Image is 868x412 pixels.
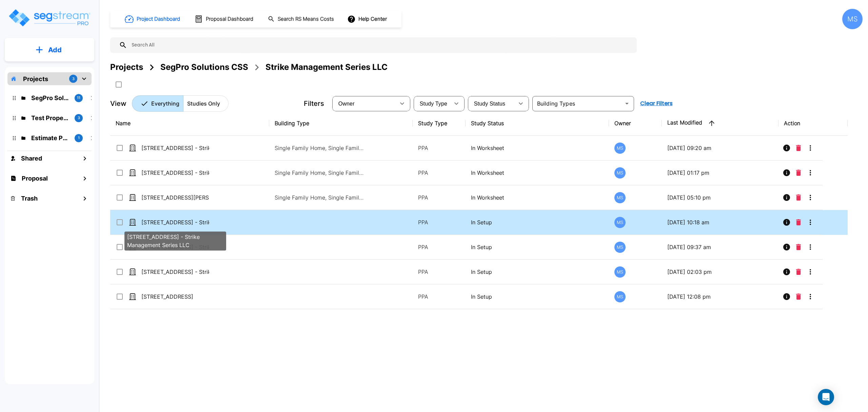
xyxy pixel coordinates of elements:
div: Projects [110,61,143,73]
span: Owner [338,101,355,107]
p: [DATE] 05:10 pm [667,193,773,202]
button: Info [780,265,793,279]
p: PPA [418,169,460,177]
span: Study Type [420,101,447,107]
h1: Proposal Dashboard [206,15,253,23]
button: Info [780,290,793,303]
button: Info [780,166,793,180]
p: In Setup [471,293,603,301]
button: Delete [793,141,804,155]
h1: Proposal [22,174,48,183]
p: [STREET_ADDRESS] - Strike Management Series LLC [141,218,209,226]
button: Everything [132,95,183,112]
h1: Shared [21,154,42,163]
p: [DATE] 09:20 am [667,144,773,152]
button: More-Options [804,191,817,204]
p: [STREET_ADDRESS] - Strike Management Series LLC [141,169,209,177]
p: Estimate Property [31,133,69,143]
p: [STREET_ADDRESS] - Strike Management Series LLC [141,144,209,152]
p: 3 [72,76,75,82]
p: Test Property Folder [31,113,69,123]
p: In Worksheet [471,193,603,202]
div: Select [469,94,514,113]
button: Info [780,240,793,254]
p: [STREET_ADDRESS] - Strike Management Series LLC [141,268,209,276]
button: More-Options [804,166,817,180]
div: Select [334,94,395,113]
p: [STREET_ADDRESS] - Strike Management Series LLC [127,233,223,249]
p: [DATE] 12:08 pm [667,293,773,301]
div: MS [614,167,626,179]
h1: Trash [21,194,38,203]
div: MS [614,192,626,203]
p: [DATE] 09:37 am [667,243,773,251]
p: In Setup [471,268,603,276]
p: [DATE] 10:18 am [667,218,773,226]
p: Add [48,45,62,55]
th: Name [110,111,269,136]
button: More-Options [804,290,817,303]
h1: Search RS Means Costs [278,15,334,23]
div: Strike Management Series LLC [265,61,388,73]
p: 3 [78,115,80,121]
button: Info [780,216,793,229]
p: Filters [304,98,324,109]
div: SegPro Solutions CSS [160,61,248,73]
button: Project Dashboard [122,12,184,26]
button: SelectAll [112,78,125,91]
p: In Setup [471,218,603,226]
button: Info [780,191,793,204]
button: More-Options [804,265,817,279]
p: Projects [23,74,48,83]
p: PPA [418,218,460,226]
th: Building Type [269,111,412,136]
p: Single Family Home, Single Family Home Site [275,193,366,202]
button: Add [5,40,94,60]
p: Single Family Home, Single Family Home Site [275,144,366,152]
div: Platform [132,95,229,112]
button: Delete [793,166,804,180]
th: Last Modified [662,111,778,136]
div: Open Intercom Messenger [818,389,834,405]
p: Studies Only [187,99,220,108]
p: PPA [418,243,460,251]
th: Study Status [466,111,609,136]
input: Building Types [534,99,621,108]
p: Everything [151,99,179,108]
p: View [110,98,126,109]
div: MS [614,143,626,154]
button: Proposal Dashboard [192,12,257,26]
button: Help Center [346,13,390,25]
span: Study Status [474,101,506,107]
button: Info [780,141,793,155]
p: 1 [78,135,80,141]
button: More-Options [804,240,817,254]
p: [STREET_ADDRESS] [141,293,209,301]
p: In Worksheet [471,144,603,152]
button: Delete [793,265,804,279]
p: PPA [418,293,460,301]
p: [DATE] 02:03 pm [667,268,773,276]
button: More-Options [804,216,817,229]
p: 11 [77,95,80,101]
button: Delete [793,240,804,254]
h1: Project Dashboard [137,15,180,23]
button: Studies Only [183,95,229,112]
input: Search All [127,37,633,53]
img: Logo [8,8,91,27]
div: MS [614,266,626,278]
p: PPA [418,193,460,202]
div: Select [415,94,450,113]
div: MS [614,242,626,253]
button: Delete [793,216,804,229]
button: More-Options [804,141,817,155]
button: Search RS Means Costs [265,13,338,26]
p: In Worksheet [471,169,603,177]
p: PPA [418,268,460,276]
button: Open [622,99,632,108]
p: PPA [418,144,460,152]
th: Action [778,111,847,136]
th: Study Type [413,111,466,136]
p: Single Family Home, Single Family Home Site [275,169,366,177]
button: Delete [793,191,804,204]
